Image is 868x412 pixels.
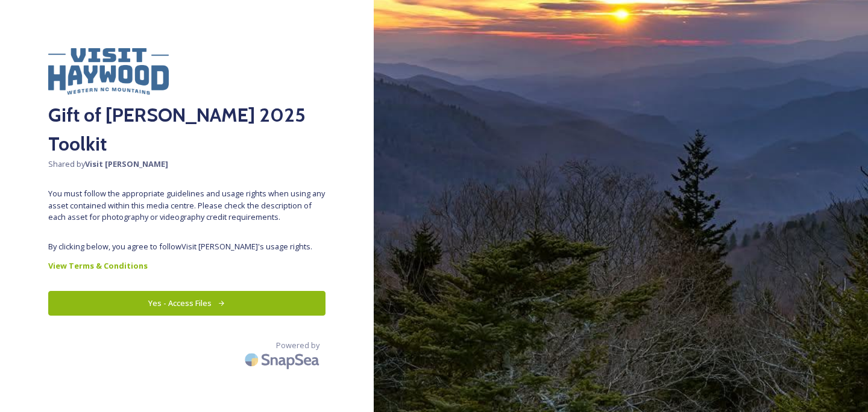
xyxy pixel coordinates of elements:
strong: View Terms & Conditions [48,260,148,271]
h2: Gift of [PERSON_NAME] 2025 Toolkit [48,101,325,158]
span: By clicking below, you agree to follow Visit [PERSON_NAME] 's usage rights. [48,241,325,252]
button: Yes - Access Files [48,291,325,316]
strong: Visit [PERSON_NAME] [85,158,168,169]
a: View Terms & Conditions [48,258,325,273]
img: visit-haywood-logo-white_120-wnc_mountain-blue-3292264819-e1727106323371.png [48,48,169,95]
span: You must follow the appropriate guidelines and usage rights when using any asset contained within... [48,188,325,223]
img: SnapSea Logo [241,346,325,374]
span: Shared by [48,158,325,170]
span: Powered by [276,340,319,351]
